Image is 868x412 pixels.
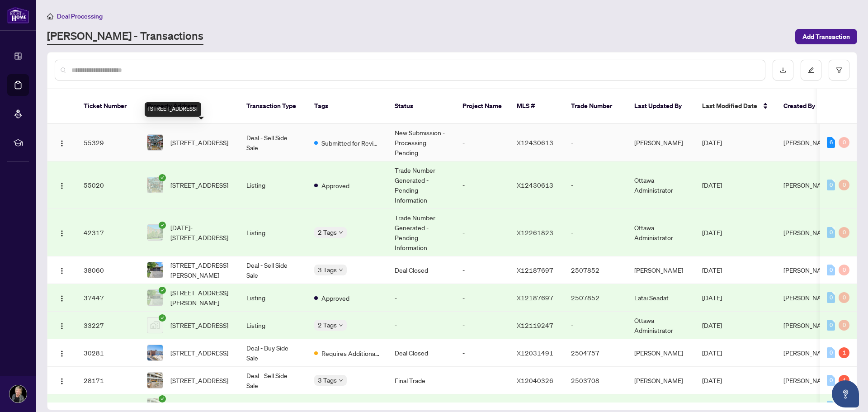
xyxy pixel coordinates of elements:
[695,89,776,124] th: Last Modified Date
[159,314,166,322] span: check-circle
[159,222,166,229] span: check-circle
[321,180,349,190] span: Approved
[702,101,757,111] span: Last Modified Date
[839,180,849,190] div: 0
[795,29,857,44] button: Add Transaction
[318,375,337,385] span: 3 Tags
[783,402,832,410] span: [PERSON_NAME]
[58,295,66,302] img: Logo
[387,312,455,339] td: -
[564,284,627,312] td: 2507852
[170,375,228,385] span: [STREET_ADDRESS]
[239,89,307,124] th: Transaction Type
[318,320,337,330] span: 2 Tags
[627,209,695,256] td: Ottawa Administrator
[147,317,163,333] img: thumbnail-img
[773,60,793,81] button: download
[564,312,627,339] td: -
[808,67,814,73] span: edit
[832,380,859,407] button: Open asap
[55,225,69,240] button: Logo
[455,161,509,209] td: -
[387,89,455,124] th: Status
[170,288,232,308] span: [STREET_ADDRESS][PERSON_NAME]
[58,267,66,275] img: Logo
[783,228,832,237] span: [PERSON_NAME]
[140,89,239,124] th: Property Address
[801,60,821,81] button: edit
[58,350,66,357] img: Logo
[564,161,627,209] td: -
[147,373,163,388] img: thumbnail-img
[159,174,166,181] span: check-circle
[387,161,455,209] td: Trade Number Generated - Pending Information
[517,321,553,329] span: X12119247
[47,13,53,19] span: home
[839,265,849,275] div: 0
[455,209,509,256] td: -
[58,378,66,385] img: Logo
[627,284,695,312] td: Latai Seadat
[239,209,307,256] td: Listing
[836,67,842,73] span: filter
[147,262,163,278] img: thumbnail-img
[783,349,832,357] span: [PERSON_NAME]
[564,339,627,367] td: 2504757
[387,256,455,284] td: Deal Closed
[76,209,140,256] td: 42317
[517,181,553,189] span: X12430613
[776,89,830,124] th: Created By
[455,89,509,124] th: Project Name
[76,256,140,284] td: 38060
[47,28,203,45] a: [PERSON_NAME] - Transactions
[783,138,832,147] span: [PERSON_NAME]
[170,260,232,280] span: [STREET_ADDRESS][PERSON_NAME]
[702,266,722,274] span: [DATE]
[827,401,835,412] div: 0
[55,263,69,277] button: Logo
[702,181,722,189] span: [DATE]
[147,290,163,305] img: thumbnail-img
[318,227,337,237] span: 2 Tags
[627,256,695,284] td: [PERSON_NAME]
[145,102,201,117] div: [STREET_ADDRESS]
[58,182,66,189] img: Logo
[702,294,722,302] span: [DATE]
[239,339,307,367] td: Deal - Buy Side Sale
[339,378,343,383] span: down
[702,228,722,237] span: [DATE]
[517,266,553,274] span: X12187697
[147,345,163,360] img: thumbnail-img
[170,180,228,190] span: [STREET_ADDRESS]
[7,7,29,24] img: logo
[170,137,228,147] span: [STREET_ADDRESS]
[387,284,455,312] td: -
[517,294,553,302] span: X12187697
[239,161,307,209] td: Listing
[627,339,695,367] td: [PERSON_NAME]
[827,292,835,303] div: 0
[321,293,349,303] span: Approved
[839,375,849,386] div: 1
[455,284,509,312] td: -
[564,89,627,124] th: Trade Number
[839,292,849,303] div: 0
[76,312,140,339] td: 33227
[170,320,228,330] span: [STREET_ADDRESS]
[517,138,553,147] span: X12430613
[55,178,69,192] button: Logo
[321,138,380,148] span: Submitted for Review
[159,287,166,294] span: check-circle
[339,230,343,235] span: down
[517,376,553,384] span: X12040326
[783,181,832,189] span: [PERSON_NAME]
[839,347,849,358] div: 1
[170,401,228,411] span: [STREET_ADDRESS]
[783,321,832,329] span: [PERSON_NAME]
[9,385,27,403] img: Profile Icon
[76,124,140,161] td: 55329
[827,347,835,358] div: 0
[76,367,140,394] td: 28171
[55,318,69,332] button: Logo
[827,375,835,386] div: 0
